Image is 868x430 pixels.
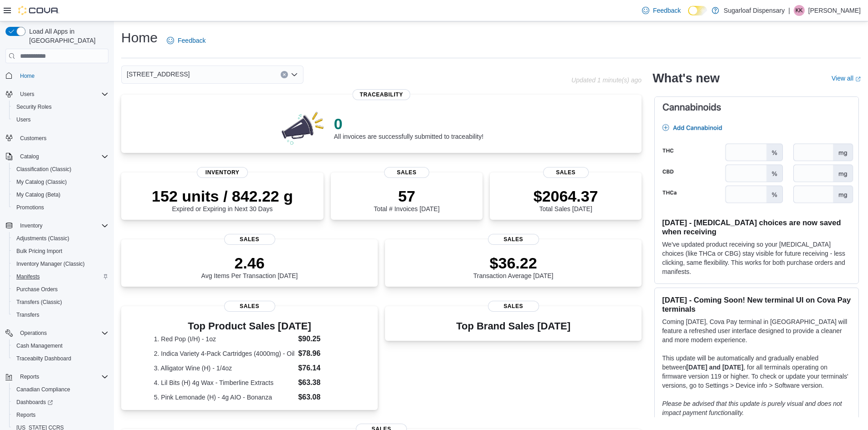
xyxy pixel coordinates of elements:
span: Users [20,91,34,98]
button: Users [2,88,112,101]
div: All invoices are successfully submitted to traceability! [334,115,483,140]
button: Cash Management [9,339,112,352]
button: Traceabilty Dashboard [9,352,112,365]
a: Dashboards [9,396,112,409]
span: Home [16,70,108,81]
div: Total Sales [DATE] [534,187,598,212]
a: Dashboards [13,397,56,408]
span: Traceabilty Dashboard [13,353,108,364]
button: Reports [16,371,43,382]
p: $36.22 [473,254,554,272]
button: Inventory Manager (Classic) [9,258,112,270]
span: Catalog [20,153,39,160]
p: 2.46 [201,254,298,272]
img: 0 [279,109,327,146]
span: Canadian Compliance [13,384,108,395]
span: Sales [384,167,430,178]
h3: [DATE] - [MEDICAL_DATA] choices are now saved when receiving [662,218,851,236]
p: 57 [374,187,439,205]
a: Cash Management [13,340,66,351]
p: | [788,5,790,16]
span: Adjustments (Classic) [13,233,108,244]
button: Open list of options [291,71,298,78]
a: My Catalog (Classic) [13,177,71,187]
span: Customers [16,132,108,144]
a: My Catalog (Beta) [13,189,64,200]
span: Adjustments (Classic) [16,235,69,242]
span: Sales [224,301,275,312]
div: Avg Items Per Transaction [DATE] [201,254,298,279]
a: Users [13,114,34,125]
span: Canadian Compliance [16,386,70,393]
button: Inventory [16,220,46,231]
p: We've updated product receiving so your [MEDICAL_DATA] choices (like THCa or CBG) stay visible fo... [662,240,851,276]
a: Bulk Pricing Import [13,246,66,257]
span: Reports [16,371,108,382]
button: Catalog [16,151,42,162]
span: Manifests [13,271,108,282]
dd: $63.08 [298,392,345,403]
span: My Catalog (Classic) [13,177,108,187]
span: Inventory [20,222,42,229]
div: Total # Invoices [DATE] [374,187,439,212]
span: My Catalog (Beta) [13,189,108,200]
p: 152 units / 842.22 g [152,187,293,205]
span: Classification (Classic) [13,164,108,175]
span: Inventory Manager (Classic) [16,260,85,268]
span: Transfers [16,311,39,319]
span: Users [16,89,108,100]
span: Users [16,116,31,123]
dd: $90.25 [298,334,345,344]
span: Promotions [13,202,108,213]
p: Coming [DATE], Cova Pay terminal in [GEOGRAPHIC_DATA] will feature a refreshed user interface des... [662,317,851,344]
span: Users [13,114,108,125]
span: Transfers (Classic) [13,297,108,308]
dt: 4. Lil Bits (H) 4g Wax - Timberline Extracts [154,378,295,387]
p: Updated 1 minute(s) ago [571,76,642,84]
span: Catalog [16,151,108,162]
dt: 1. Red Pop (I/H) - 1oz [154,334,295,344]
span: Dashboards [13,397,108,408]
span: Inventory [197,167,248,178]
span: Reports [16,411,36,419]
span: Promotions [16,204,44,211]
span: Bulk Pricing Import [16,248,62,255]
span: Cash Management [16,342,62,349]
button: Adjustments (Classic) [9,232,112,245]
h1: Home [121,29,158,47]
span: Feedback [653,6,681,15]
h3: [DATE] - Coming Soon! New terminal UI on Cova Pay terminals [662,295,851,314]
div: Expired or Expiring in Next 30 Days [152,187,293,212]
span: My Catalog (Beta) [16,191,61,198]
p: 0 [334,115,483,133]
img: Cova [18,6,59,15]
button: Reports [9,409,112,421]
a: Transfers [13,309,43,320]
button: Clear input [281,71,288,78]
h2: What's new [652,71,719,86]
a: Security Roles [13,101,55,112]
span: Purchase Orders [16,286,58,293]
span: Inventory Manager (Classic) [13,258,108,269]
button: Transfers [9,309,112,321]
button: My Catalog (Beta) [9,188,112,201]
button: Catalog [2,150,112,163]
span: Traceability [353,89,411,100]
a: Traceabilty Dashboard [13,353,75,364]
span: Dashboards [16,399,53,406]
a: View allExternal link [832,75,861,82]
button: Promotions [9,201,112,214]
button: Canadian Compliance [9,383,112,396]
a: Canadian Compliance [13,384,74,395]
button: Classification (Classic) [9,163,112,176]
a: Transfers (Classic) [13,297,66,308]
span: Classification (Classic) [16,166,72,173]
a: Customers [16,133,50,144]
span: Sales [224,234,275,245]
span: Sales [543,167,589,178]
span: Home [20,72,35,80]
p: [PERSON_NAME] [808,5,861,16]
dt: 5. Pink Lemonade (H) - 4g AIO - Bonanza [154,393,295,402]
a: Home [16,71,38,81]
